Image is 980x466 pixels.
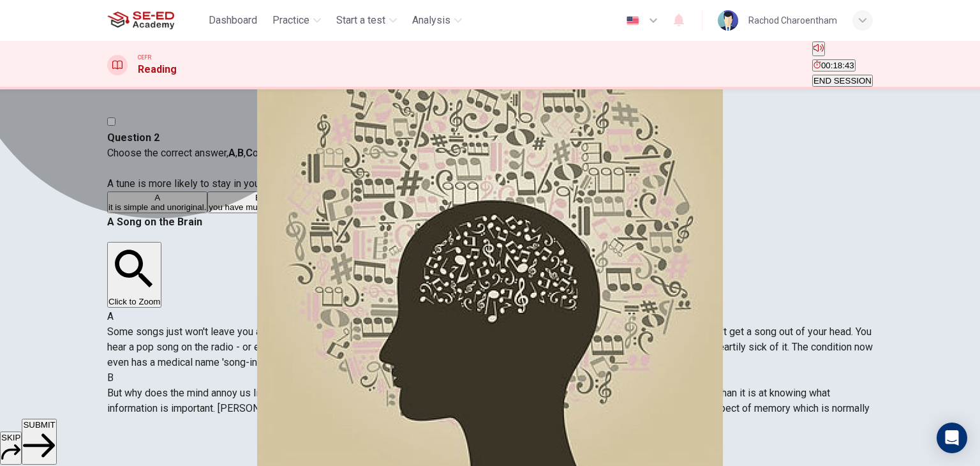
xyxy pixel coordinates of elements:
div: Rachod Charoentham [748,13,837,28]
img: Profile picture [718,10,738,31]
button: 00:18:43 [812,59,856,71]
span: Dashboard [209,13,257,28]
span: 00:18:43 [821,61,854,70]
span: Start a test [336,13,385,28]
img: en [625,16,641,26]
span: Practice [272,13,309,28]
button: END SESSION [812,75,873,87]
h1: Reading [138,62,177,77]
span: END SESSION [813,76,872,86]
span: Analysis [412,13,450,28]
button: Start a test [331,9,402,32]
button: Analysis [407,9,467,32]
div: Hide [812,57,873,73]
button: Dashboard [204,9,262,32]
a: SE-ED Academy logo [107,8,204,33]
button: Practice [267,9,326,32]
img: SE-ED Academy logo [107,8,174,33]
div: Mute [812,41,873,57]
span: CEFR [138,53,151,62]
div: Open Intercom Messenger [937,423,967,453]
